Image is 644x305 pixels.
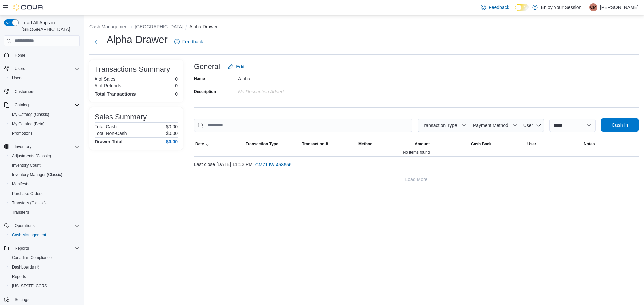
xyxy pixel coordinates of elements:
[189,24,218,29] button: Alpha Drawer
[89,24,129,29] button: Cash Management
[9,208,80,216] span: Transfers
[194,76,205,81] label: Name
[1,87,83,96] button: Customers
[12,255,52,260] span: Canadian Compliance
[15,246,29,251] span: Reports
[612,122,628,128] span: Cash In
[107,33,168,46] h1: Alpha Drawer
[600,3,639,11] p: [PERSON_NAME]
[12,101,31,109] button: Catalog
[585,3,587,11] p: |
[9,110,80,119] span: My Catalog (Classic)
[12,101,80,109] span: Catalog
[238,73,328,81] div: Alpha
[9,161,43,169] a: Inventory Count
[413,140,470,148] button: Amount
[9,282,80,290] span: Washington CCRS
[7,110,83,119] button: My Catalog (Classic)
[95,113,147,121] h3: Sales Summary
[9,254,80,262] span: Canadian Compliance
[175,83,178,88] p: 0
[9,189,45,198] a: Purchase Orders
[166,124,178,129] p: $0.00
[15,297,29,302] span: Settings
[7,230,83,240] button: Cash Management
[95,124,117,129] h6: Total Cash
[9,152,54,160] a: Adjustments (Classic)
[9,231,49,239] a: Cash Management
[12,244,80,252] span: Reports
[15,66,25,71] span: Users
[9,199,80,207] span: Transfers (Classic)
[194,119,412,132] input: This is a search bar. As you type, the results lower in the page will automatically filter.
[7,262,83,272] a: Dashboards
[601,118,639,132] button: Cash In
[301,140,357,148] button: Transaction #
[471,141,491,147] span: Cash Back
[12,65,28,73] button: Users
[1,244,83,253] button: Reports
[9,171,65,179] a: Inventory Manager (Classic)
[246,141,278,147] span: Transaction Type
[95,65,170,73] h3: Transactions Summary
[12,112,49,117] span: My Catalog (Classic)
[175,76,178,82] p: 0
[7,161,83,170] button: Inventory Count
[415,141,430,147] span: Amount
[527,141,536,147] span: User
[12,210,29,215] span: Transfers
[166,139,178,144] h4: $0.00
[9,180,80,188] span: Manifests
[9,273,80,281] span: Reports
[12,131,33,136] span: Promotions
[7,272,83,281] button: Reports
[9,263,80,271] span: Dashboards
[12,153,51,159] span: Adjustments (Classic)
[95,83,121,88] h6: # of Refunds
[9,110,52,119] a: My Catalog (Classic)
[9,263,42,271] a: Dashboards
[590,3,597,11] span: CM
[7,208,83,217] button: Transfers
[12,88,37,96] a: Customers
[9,74,80,82] span: Users
[12,295,80,304] span: Settings
[478,1,512,14] a: Feedback
[358,141,373,147] span: Method
[7,151,83,161] button: Adjustments (Classic)
[255,161,292,168] span: CM71JW-458656
[526,140,582,148] button: User
[238,86,328,94] div: No Description added
[236,63,244,70] span: Edit
[7,129,83,138] button: Promotions
[172,35,206,48] a: Feedback
[9,74,25,82] a: Users
[9,161,80,169] span: Inventory Count
[12,200,46,206] span: Transfers (Classic)
[541,3,583,11] p: Enjoy Your Session!
[95,76,115,82] h6: # of Sales
[194,173,639,186] button: Load More
[7,253,83,262] button: Canadian Compliance
[12,121,45,127] span: My Catalog (Beta)
[421,123,457,128] span: Transaction Type
[489,4,509,11] span: Feedback
[1,221,83,230] button: Operations
[1,100,83,110] button: Catalog
[12,65,80,73] span: Users
[9,129,35,137] a: Promotions
[12,143,34,151] button: Inventory
[1,142,83,151] button: Inventory
[9,120,80,128] span: My Catalog (Beta)
[9,180,32,188] a: Manifests
[225,60,247,73] button: Edit
[195,141,204,147] span: Date
[582,140,639,148] button: Notes
[357,140,413,148] button: Method
[15,102,29,108] span: Catalog
[302,141,328,147] span: Transaction #
[182,38,203,45] span: Feedback
[175,91,178,97] h4: 0
[403,150,430,155] span: No items found
[12,191,43,196] span: Purchase Orders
